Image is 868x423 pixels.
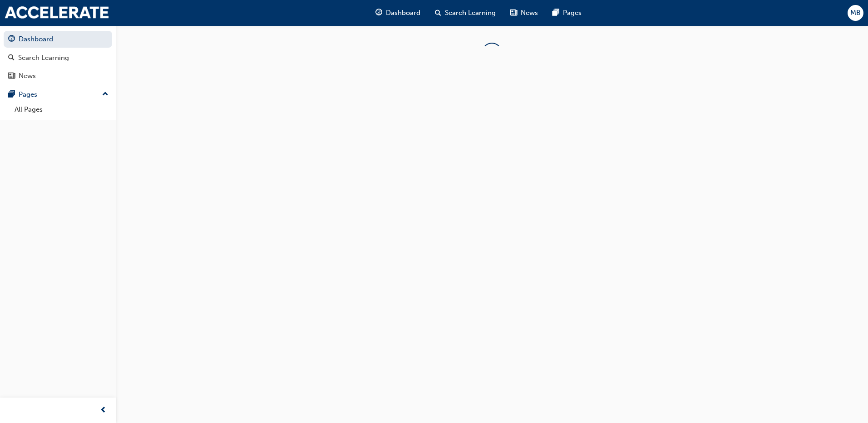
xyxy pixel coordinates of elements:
button: Pages [4,86,112,103]
button: MB [848,5,863,21]
span: MB [850,8,861,18]
span: Dashboard [386,8,420,18]
a: news-iconNews [503,4,545,22]
a: News [4,68,112,84]
span: prev-icon [100,405,107,416]
div: Search Learning [18,53,69,63]
a: search-iconSearch Learning [428,4,503,22]
span: guage-icon [375,7,382,19]
button: DashboardSearch LearningNews [4,29,112,86]
span: search-icon [8,54,15,62]
span: pages-icon [552,7,559,19]
span: up-icon [102,89,108,100]
img: accelerate-hmca [5,6,109,19]
span: guage-icon [8,35,15,44]
span: Pages [563,8,582,18]
div: Pages [19,89,37,100]
span: news-icon [510,7,517,19]
div: News [19,71,36,81]
span: Search Learning [445,8,496,18]
a: Search Learning [4,49,112,66]
span: search-icon [435,7,441,19]
span: news-icon [8,72,15,80]
a: guage-iconDashboard [368,4,428,22]
a: Dashboard [4,31,112,48]
span: pages-icon [8,91,15,99]
a: pages-iconPages [545,4,589,22]
span: News [521,8,538,18]
a: All Pages [11,103,112,117]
